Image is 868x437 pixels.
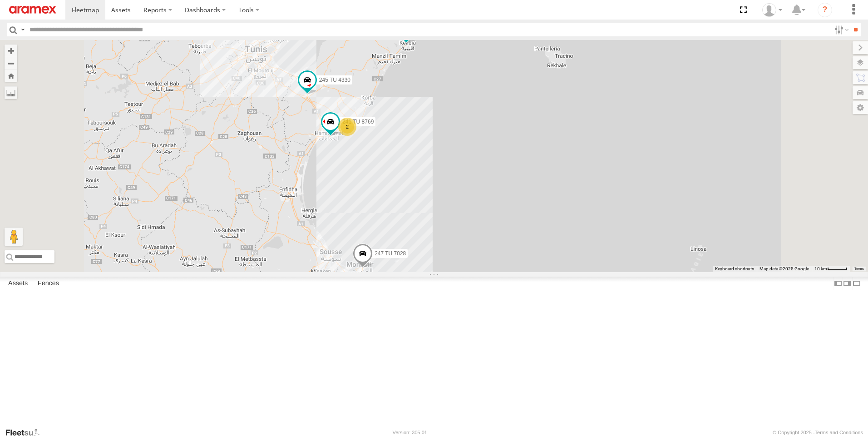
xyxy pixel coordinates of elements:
[338,118,356,136] div: 2
[342,118,374,124] span: 241 TU 8769
[5,70,17,82] button: Zoom Home
[773,430,863,435] div: © Copyright 2025 -
[818,3,832,17] i: ?
[319,77,350,83] span: 245 TU 4330
[759,266,809,271] span: Map data ©2025 Google
[9,6,56,14] img: aramex-logo.svg
[5,86,17,99] label: Measure
[854,267,864,271] a: Terms
[5,57,17,70] button: Zoom out
[831,23,850,36] label: Search Filter Options
[833,277,843,290] label: Dock Summary Table to the Left
[812,266,850,272] button: Map Scale: 10 km per 40 pixels
[4,277,32,290] label: Assets
[393,430,427,435] div: Version: 305.01
[843,277,852,290] label: Dock Summary Table to the Right
[759,3,785,17] div: Zied Bensalem
[815,430,863,435] a: Terms and Conditions
[375,250,406,257] span: 247 TU 7028
[715,266,754,272] button: Keyboard shortcuts
[5,228,23,246] button: Drag Pegman onto the map to open Street View
[19,23,26,36] label: Search Query
[5,428,47,437] a: Visit our Website
[852,277,861,290] label: Hide Summary Table
[33,277,64,290] label: Fences
[853,101,868,114] label: Map Settings
[814,266,827,271] span: 10 km
[5,45,17,57] button: Zoom in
